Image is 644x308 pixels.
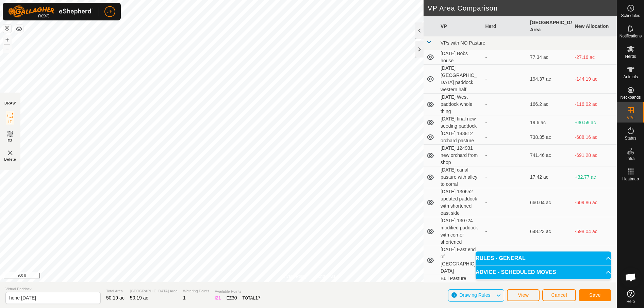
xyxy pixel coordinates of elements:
[476,256,526,261] span: RULES - GENERAL
[551,292,567,298] span: Cancel
[527,50,572,65] td: 77.34 ac
[438,188,482,217] td: [DATE] 130652 updated paddock with shortened east side
[438,50,482,65] td: [DATE] Bobs house
[6,149,14,157] img: VP
[572,246,617,275] td: -241.74 ac
[130,295,148,301] span: 50.19 ac
[623,75,638,79] span: Animals
[589,292,601,298] span: Save
[572,166,617,188] td: +32.77 ac
[130,288,178,294] span: [GEOGRAPHIC_DATA] Area
[485,282,525,289] div: -
[438,246,482,275] td: [DATE] East end of [GEOGRAPHIC_DATA]
[620,34,642,38] span: Notifications
[572,115,617,130] td: +30.59 ac
[485,199,525,206] div: -
[227,294,237,302] div: EZ
[485,228,525,235] div: -
[625,136,636,140] span: Status
[579,289,611,301] button: Save
[626,157,634,161] span: Infra
[518,292,529,298] span: View
[527,115,572,130] td: 19.6 ac
[3,25,11,33] button: Reset Map
[281,273,307,279] a: Privacy Policy
[485,174,525,181] div: -
[527,65,572,94] td: 194.37 ac
[232,295,237,301] span: 30
[621,267,641,288] div: Open chat
[438,94,482,115] td: [DATE] West paddock whole thing
[527,246,572,275] td: 291.93 ac
[8,5,93,18] img: Gallagher Logo
[625,54,636,59] span: Herds
[315,273,335,279] a: Contact Us
[3,45,11,53] button: –
[476,270,556,275] span: ADVICE - SCHEDULED MOVES
[15,25,23,33] button: Map Layers
[438,65,482,94] td: [DATE] [GEOGRAPHIC_DATA] paddock western half
[255,295,261,301] span: 17
[476,252,611,265] p-accordion-header: RULES - GENERAL
[507,289,540,301] button: View
[483,16,527,36] th: Herd
[542,289,576,301] button: Cancel
[485,54,525,61] div: -
[527,145,572,166] td: 741.46 ac
[459,292,490,298] span: Drawing Rules
[485,152,525,159] div: -
[527,94,572,115] td: 166.2 ac
[438,130,482,145] td: [DATE] 183812 orchard pasture
[527,217,572,246] td: 648.23 ac
[438,115,482,130] td: [DATE] final new seeding paddock
[215,289,261,294] span: Available Points
[476,265,611,279] p-accordion-header: ADVICE - SCHEDULED MOVES
[3,36,11,44] button: +
[106,288,125,294] span: Total Area
[572,130,617,145] td: -688.16 ac
[485,76,525,83] div: -
[243,294,261,302] div: TOTAL
[622,177,639,181] span: Heatmap
[572,50,617,65] td: -27.16 ac
[485,119,525,126] div: -
[627,116,634,120] span: VPs
[620,95,641,99] span: Neckbands
[527,188,572,217] td: 660.04 ac
[438,217,482,246] td: [DATE] 130724 modified paddock with corner shortened
[572,65,617,94] td: -144.19 ac
[617,287,644,306] a: Help
[438,145,482,166] td: [DATE] 124931 new orchard from shop
[626,299,635,304] span: Help
[527,166,572,188] td: 17.42 ac
[441,40,485,46] span: VPs with NO Pasture
[485,101,525,108] div: -
[572,217,617,246] td: -598.04 ac
[218,295,221,301] span: 1
[572,145,617,166] td: -691.28 ac
[485,134,525,141] div: -
[5,286,101,292] span: Virtual Paddock
[572,188,617,217] td: -609.86 ac
[106,295,125,301] span: 50.19 ac
[107,8,113,15] span: JF
[183,295,186,301] span: 1
[183,288,209,294] span: Watering Points
[4,101,16,106] div: DRAW
[215,294,221,302] div: IZ
[9,119,12,125] span: IZ
[572,16,617,36] th: New Allocation
[527,130,572,145] td: 738.35 ac
[621,14,640,18] span: Schedules
[438,166,482,188] td: [DATE] canal pasture with alley to corral
[4,157,16,162] span: Delete
[428,4,617,12] h2: VP Area Comparison
[8,138,13,143] span: EZ
[572,94,617,115] td: -116.02 ac
[438,275,482,297] td: Bull Pasture [DATE] without alley to corral
[527,16,572,36] th: [GEOGRAPHIC_DATA] Area
[438,16,482,36] th: VP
